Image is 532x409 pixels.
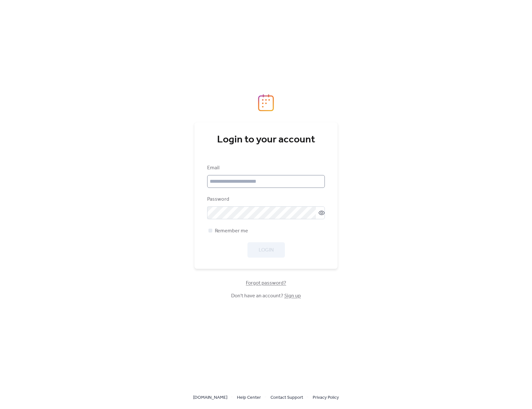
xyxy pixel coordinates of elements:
[270,393,303,401] a: Contact Support
[207,196,324,203] div: Password
[193,393,227,401] a: [DOMAIN_NAME]
[237,393,261,401] a: Help Center
[215,227,248,235] span: Remember me
[246,281,286,285] a: Forgot password?
[258,94,274,111] img: logo
[193,394,227,402] span: [DOMAIN_NAME]
[246,279,286,287] span: Forgot password?
[313,394,339,402] span: Privacy Policy
[231,292,301,300] span: Don't have an account?
[207,133,325,146] div: Login to your account
[237,394,261,402] span: Help Center
[207,164,324,172] div: Email
[270,394,303,402] span: Contact Support
[284,291,301,301] a: Sign up
[313,393,339,401] a: Privacy Policy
